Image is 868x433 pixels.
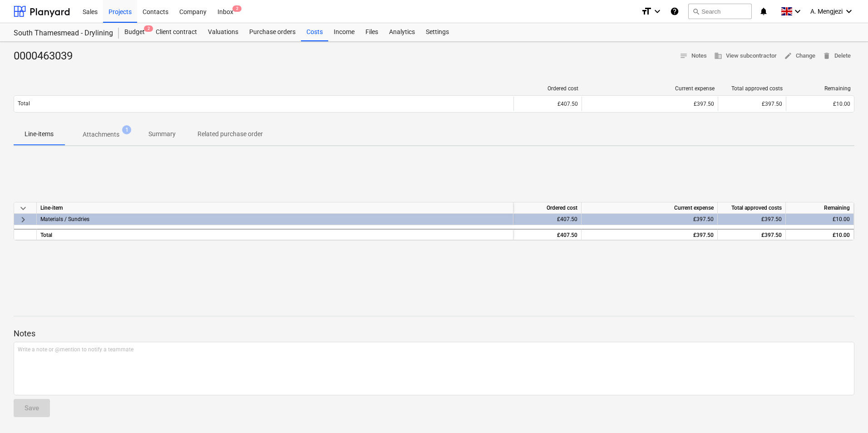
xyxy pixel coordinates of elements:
button: Delete [819,49,854,63]
i: keyboard_arrow_down [792,6,803,17]
div: Current expense [582,202,718,214]
p: Related purchase order [197,129,263,139]
i: keyboard_arrow_down [652,6,663,17]
p: Line-items [25,129,54,139]
span: Delete [823,51,851,61]
div: £10.00 [789,230,850,241]
span: search [692,8,700,15]
div: £397.50 [585,214,714,225]
button: View subcontractor [710,49,780,63]
div: £397.50 [585,230,714,241]
div: Ordered cost [518,85,578,92]
p: Total [18,100,30,108]
div: Total approved costs [722,85,783,92]
span: A. Mengjezi [810,8,843,15]
span: Change [784,51,815,61]
div: South Thamesmead - Drylining [14,29,108,38]
button: Notes [676,49,710,63]
span: 2 [232,5,242,12]
span: delete [823,52,831,60]
div: Remaining [786,202,854,214]
div: Materials / Sundries [40,214,509,225]
div: Ordered cost [513,202,582,214]
div: £397.50 [721,230,782,241]
div: Budget [119,23,150,41]
span: business [714,52,722,60]
a: Settings [420,23,454,41]
a: Costs [301,23,328,41]
a: Files [360,23,384,41]
div: £10.00 [790,101,850,107]
button: Search [688,4,752,19]
div: 0000463039 [14,49,80,64]
span: notes [680,52,688,60]
div: Total [37,229,513,240]
a: Client contract [150,23,202,41]
i: keyboard_arrow_down [843,6,854,17]
button: Change [780,49,819,63]
div: £397.50 [721,214,782,225]
div: £397.50 [586,101,714,107]
i: notifications [759,6,768,17]
div: £407.50 [518,101,578,107]
div: Remaining [790,85,851,92]
div: £407.50 [517,214,577,225]
i: Knowledge base [670,6,679,17]
span: edit [784,52,792,60]
iframe: Chat Widget [823,389,868,433]
a: Analytics [384,23,420,41]
div: £10.00 [789,214,850,225]
div: £407.50 [517,230,577,241]
span: Notes [680,51,707,61]
a: Budget2 [119,23,150,41]
span: keyboard_arrow_down [18,203,29,214]
i: format_size [641,6,652,17]
a: Purchase orders [244,23,301,41]
span: keyboard_arrow_right [18,214,29,225]
span: 1 [122,125,131,134]
p: Summary [148,129,176,139]
p: Attachments [83,130,119,139]
span: View subcontractor [714,51,777,61]
p: Notes [14,328,854,339]
div: Current expense [586,85,715,92]
a: Valuations [202,23,244,41]
a: Income [328,23,360,41]
div: £397.50 [722,101,782,107]
div: Total approved costs [718,202,786,214]
span: 2 [144,25,153,32]
div: Line-item [37,202,513,214]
